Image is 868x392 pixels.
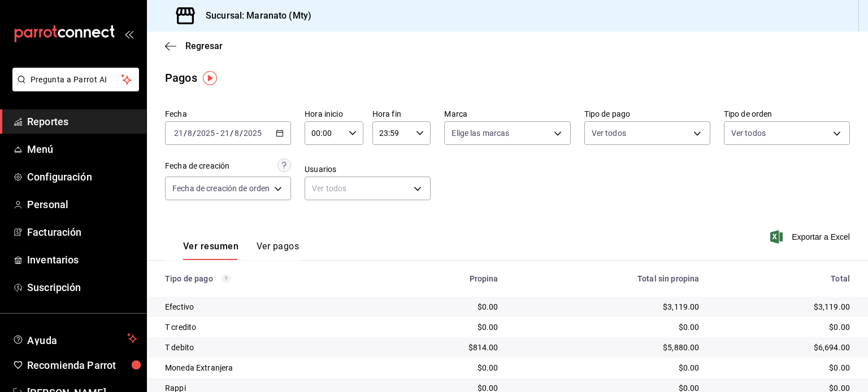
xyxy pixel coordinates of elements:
div: $5,880.00 [517,342,700,353]
span: Inventarios [27,252,137,267]
div: Moneda Extranjera [165,362,377,373]
span: - [216,129,219,138]
span: Configuración [27,169,137,184]
span: Ayuda [27,332,123,345]
img: Tooltip marker [203,71,217,85]
span: Regresar [185,41,223,51]
span: Ver todos [592,127,626,139]
span: Fecha de creación de orden [172,183,270,194]
div: Tipo de pago [165,274,377,283]
div: $3,119.00 [517,301,700,312]
div: $6,694.00 [718,342,850,353]
input: -- [173,129,184,138]
label: Tipo de orden [724,110,850,118]
span: / [193,129,196,138]
button: Pregunta a Parrot AI [12,68,139,91]
input: ---- [243,129,262,138]
button: Ver pagos [257,241,299,260]
label: Usuarios [305,165,431,173]
button: open_drawer_menu [124,29,133,38]
div: Total [718,274,850,283]
div: Pagos [165,69,197,86]
div: Propina [396,274,498,283]
span: Elige las marcas [452,127,509,139]
svg: Los pagos realizados con Pay y otras terminales son montos brutos. [222,275,230,283]
input: -- [220,129,230,138]
button: Exportar a Excel [772,230,850,244]
a: Pregunta a Parrot AI [8,82,139,94]
div: Fecha de creación [165,160,229,172]
label: Hora fin [372,110,431,118]
label: Hora inicio [305,110,363,118]
span: / [240,129,243,138]
span: Ver todos [731,127,766,139]
div: $0.00 [396,362,498,373]
input: -- [187,129,193,138]
div: $0.00 [396,301,498,312]
input: ---- [196,129,215,138]
div: T credito [165,321,377,333]
span: Pregunta a Parrot AI [31,74,121,86]
div: T debito [165,342,377,353]
input: -- [234,129,240,138]
span: Recomienda Parrot [27,358,137,373]
div: Efectivo [165,301,377,312]
div: Ver todos [305,177,431,200]
span: Personal [27,197,137,212]
div: navigation tabs [183,241,299,260]
button: Regresar [165,41,223,51]
span: / [184,129,187,138]
label: Marca [444,110,570,118]
div: $0.00 [517,362,700,373]
span: Menú [27,142,137,157]
button: Ver resumen [183,241,238,260]
span: / [230,129,233,138]
div: $0.00 [517,321,700,333]
label: Fecha [165,110,291,118]
div: $0.00 [396,321,498,333]
div: $0.00 [718,362,850,373]
div: Total sin propina [517,274,700,283]
h3: Sucursal: Maranato (Mty) [197,9,311,23]
div: $0.00 [718,321,850,333]
span: Facturación [27,224,137,240]
label: Tipo de pago [584,110,710,118]
div: $3,119.00 [718,301,850,312]
span: Reportes [27,114,137,129]
div: $814.00 [396,342,498,353]
span: Suscripción [27,280,137,295]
